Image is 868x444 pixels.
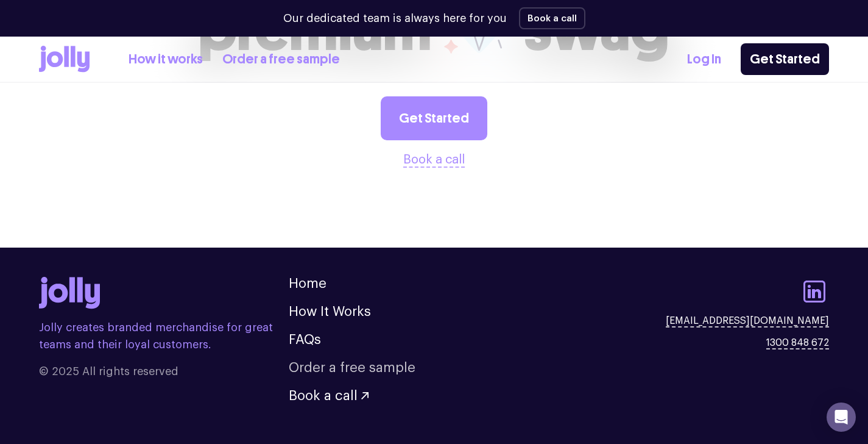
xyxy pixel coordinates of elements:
[289,389,369,403] button: Book a call
[289,277,326,290] a: Home
[741,43,829,75] a: Get Started
[519,7,585,29] button: Book a call
[222,49,340,70] a: Order a free sample
[39,319,289,353] p: Jolly creates branded merchandise for great teams and their loyal customers.
[289,305,371,318] a: How It Works
[129,49,203,70] a: How it works
[827,403,856,432] div: Open Intercom Messenger
[289,361,415,374] a: Order a free sample
[283,10,507,27] p: Our dedicated team is always here for you
[289,389,358,403] span: Book a call
[39,363,289,380] span: © 2025 All rights reserved
[403,150,465,170] button: Book a call
[766,335,829,350] a: 1300 848 672
[381,96,487,140] a: Get Started
[687,49,721,70] a: Log In
[666,313,829,328] a: [EMAIL_ADDRESS][DOMAIN_NAME]
[289,333,321,346] a: FAQs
